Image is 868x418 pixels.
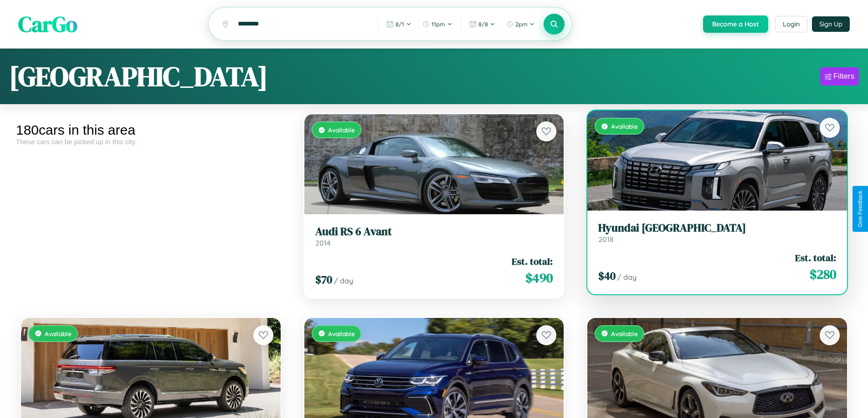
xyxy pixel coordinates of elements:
[512,255,553,268] span: Est. total:
[9,58,268,95] h1: [GEOGRAPHIC_DATA]
[833,72,854,81] div: Filters
[16,122,286,138] div: 180 cars in this area
[328,126,355,134] span: Available
[315,225,553,247] a: Audi RS 6 Avant2014
[18,9,77,39] span: CarGo
[525,269,553,287] span: $ 490
[382,17,416,31] button: 8/1
[315,225,553,238] h3: Audi RS 6 Avant
[502,17,539,31] button: 2pm
[418,17,457,31] button: 11pm
[775,16,807,32] button: Login
[598,235,614,244] span: 2018
[617,272,637,282] span: / day
[515,20,528,28] span: 2pm
[465,17,500,31] button: 8/8
[598,222,836,244] a: Hyundai [GEOGRAPHIC_DATA]2018
[598,222,836,235] h3: Hyundai [GEOGRAPHIC_DATA]
[820,67,859,86] button: Filters
[810,265,836,283] span: $ 280
[16,138,286,146] div: These cars can be picked up in this city.
[478,20,488,28] span: 8 / 8
[795,251,836,264] span: Est. total:
[812,16,850,32] button: Sign Up
[857,191,863,227] div: Give Feedback
[611,122,638,130] span: Available
[703,15,768,33] button: Become a Host
[45,330,72,337] span: Available
[315,272,332,287] span: $ 70
[431,20,445,28] span: 11pm
[328,330,355,337] span: Available
[395,20,404,28] span: 8 / 1
[611,330,638,337] span: Available
[334,276,353,285] span: / day
[315,238,331,247] span: 2014
[598,268,616,283] span: $ 40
